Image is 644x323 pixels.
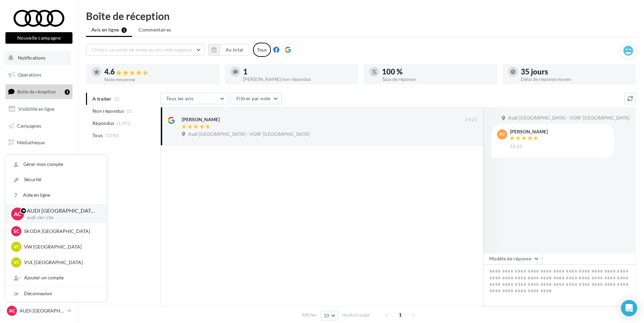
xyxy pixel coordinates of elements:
a: Gérer mon compte [6,157,107,172]
a: Opérations [4,68,74,82]
span: Afficher [302,312,317,318]
p: VUL [GEOGRAPHIC_DATA] [24,259,99,266]
span: VC [13,259,20,266]
button: Nouvelle campagne [5,32,72,44]
a: AC AUDI [GEOGRAPHIC_DATA] [5,304,72,317]
button: 10 [321,311,338,320]
p: SKODA [GEOGRAPHIC_DATA] [24,228,99,235]
span: Boîte de réception [17,89,56,94]
span: Visibilité en ligne [18,106,55,112]
a: Aide en ligne [6,188,107,203]
span: Audi [GEOGRAPHIC_DATA] - VGRF [GEOGRAPHIC_DATA] [188,131,309,137]
span: Non répondus [92,108,124,114]
div: [PERSON_NAME] [510,129,548,134]
span: 10 [324,313,329,318]
button: Au total [220,44,249,56]
a: Médiathèque [4,135,74,150]
span: Tous les avis [166,95,194,101]
div: Déconnexion [6,286,107,301]
a: PLV et print personnalisable [4,152,74,172]
div: 100 % [382,68,492,76]
span: (1392) [105,133,120,138]
span: AC [9,307,15,314]
span: VC [13,243,20,250]
span: Opérations [18,72,41,78]
div: 4.6 [104,68,214,76]
a: Sécurité [6,172,107,187]
div: Ajouter un compte [6,270,107,285]
div: Open Intercom Messenger [621,300,637,316]
span: (1391) [117,121,131,126]
button: Tous les avis [160,93,228,104]
span: (1) [127,108,132,114]
span: Notifications [18,55,45,61]
span: Tous [92,132,103,139]
span: 14:23 [510,144,522,150]
p: VW [GEOGRAPHIC_DATA] [24,243,99,250]
div: Boîte de réception [86,11,636,21]
div: 35 jours [521,68,630,76]
span: 14:23 [465,117,477,123]
div: 1 [243,68,353,76]
span: SC [14,228,19,235]
span: Répondus [92,120,114,127]
p: audi-cler-cha [27,215,96,221]
span: AC [14,210,21,218]
div: Délai de réponse moyen [521,77,630,82]
span: Commentaires [138,26,171,33]
a: Campagnes [4,119,74,133]
a: Boîte de réception1 [4,84,74,99]
div: Tous [253,43,271,57]
span: Médiathèque [17,139,45,145]
button: Choisir un point de vente ou un code magasin [86,44,205,56]
a: Visibilité en ligne [4,102,74,116]
button: Filtrer par note [231,93,282,104]
button: Modèle de réponse [484,253,542,264]
span: Campagnes [17,123,41,128]
div: Note moyenne [104,77,214,82]
div: Taux de réponse [382,77,492,82]
span: PC [499,131,505,138]
span: Audi [GEOGRAPHIC_DATA] - VGRF [GEOGRAPHIC_DATA] [508,115,629,121]
span: 1 [395,309,406,320]
span: résultats/page [342,312,370,318]
button: Au total [208,44,249,56]
p: AUDI [GEOGRAPHIC_DATA] [20,307,65,314]
div: 1 [65,89,70,95]
button: Notifications [4,51,71,65]
p: AUDI [GEOGRAPHIC_DATA] [27,207,96,215]
div: [PERSON_NAME] [182,116,220,123]
div: [PERSON_NAME] non répondus [243,77,353,82]
span: Choisir un point de vente ou un code magasin [92,47,192,52]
